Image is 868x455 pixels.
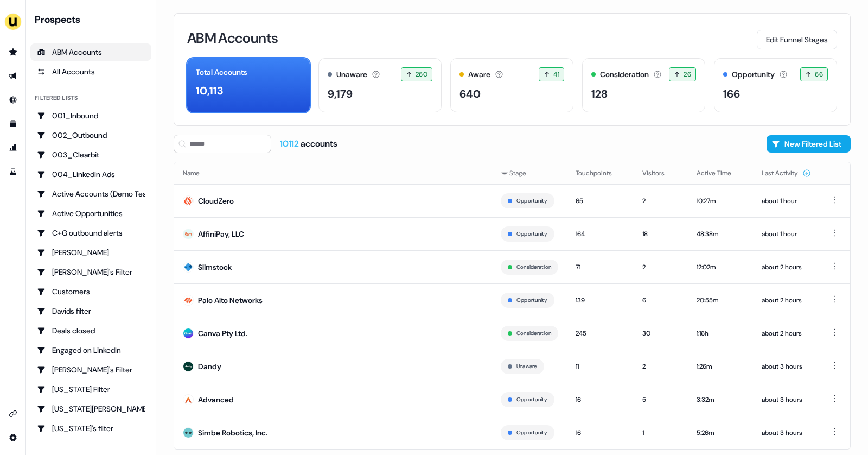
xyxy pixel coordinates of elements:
div: [US_STATE]'s filter [37,423,145,434]
a: Go to Inbound [4,91,22,109]
div: Advanced [198,394,234,405]
a: Go to Georgia Slack [30,400,151,418]
a: All accounts [30,63,151,80]
a: Go to 001_Inbound [30,107,151,124]
button: Consideration [516,262,551,272]
div: 16 [576,427,625,438]
div: Deals closed [37,325,145,336]
div: 6 [642,295,679,306]
div: about 3 hours [762,361,811,372]
div: Canva Pty Ltd. [198,328,247,339]
div: CloudZero [198,195,234,206]
div: Dandy [198,361,221,372]
div: 16 [576,394,625,405]
button: Last Activity [762,163,811,183]
a: Go to Charlotte Stone [30,244,151,261]
div: 48:38m [697,229,744,239]
a: Go to experiments [4,163,22,180]
a: Go to 004_LinkedIn Ads [30,166,151,183]
div: 5 [642,394,679,405]
button: Edit Funnel Stages [757,30,837,49]
div: 9,179 [328,86,353,102]
div: [PERSON_NAME] [37,247,145,258]
div: 139 [576,295,625,306]
div: 164 [576,229,625,239]
div: 2 [642,262,679,273]
a: Go to Geneviève's Filter [30,361,151,378]
a: Go to Charlotte's Filter [30,263,151,281]
div: [US_STATE][PERSON_NAME] [37,403,145,414]
a: Go to Georgia's filter [30,420,151,437]
div: 002_Outbound [37,130,145,141]
div: [US_STATE] Filter [37,384,145,395]
a: Go to integrations [4,405,22,422]
div: [PERSON_NAME]'s Filter [37,364,145,375]
a: Go to 003_Clearbit [30,146,151,163]
div: ABM Accounts [37,47,145,58]
div: Active Opportunities [37,208,145,219]
div: 1:26m [697,361,744,372]
a: Go to templates [4,115,22,132]
div: Opportunity [732,69,775,80]
div: Palo Alto Networks [198,295,263,306]
div: 2 [642,361,679,372]
a: Go to Active Accounts (Demo Test) [30,185,151,203]
a: Go to Engaged on LinkedIn [30,342,151,359]
div: 128 [591,86,608,102]
a: Go to Davids filter [30,302,151,320]
div: Slimstock [198,262,232,273]
a: Go to C+G outbound alerts [30,224,151,242]
div: accounts [280,138,337,150]
div: 12:02m [697,262,744,273]
div: about 3 hours [762,427,811,438]
a: Go to 002_Outbound [30,127,151,144]
span: 41 [553,69,559,80]
a: Go to prospects [4,43,22,61]
div: Stage [501,168,558,179]
div: 1 [642,427,679,438]
div: 3:32m [697,394,744,405]
a: ABM Accounts [30,43,151,61]
button: Opportunity [516,196,547,206]
span: 10112 [280,138,301,149]
div: Filtered lists [35,93,78,103]
button: Consideration [516,328,551,338]
div: AffiniPay, LLC [198,229,244,239]
span: 66 [815,69,823,80]
div: Active Accounts (Demo Test) [37,188,145,199]
div: about 2 hours [762,295,811,306]
h3: ABM Accounts [187,31,278,45]
button: Opportunity [516,295,547,305]
button: Active Time [697,163,744,183]
div: C+G outbound alerts [37,227,145,238]
div: Customers [37,286,145,297]
button: Unaware [516,362,537,371]
a: Go to attribution [4,139,22,156]
div: 65 [576,195,625,206]
span: 26 [684,69,691,80]
a: Go to Active Opportunities [30,205,151,222]
div: 003_Clearbit [37,149,145,160]
div: 20:55m [697,295,744,306]
div: 004_LinkedIn Ads [37,169,145,180]
button: Visitors [642,163,678,183]
div: 640 [459,86,481,102]
div: 166 [723,86,740,102]
div: 10:27m [697,195,744,206]
div: Engaged on LinkedIn [37,345,145,356]
div: about 2 hours [762,262,811,273]
div: [PERSON_NAME]'s Filter [37,267,145,277]
a: Go to integrations [4,429,22,446]
button: Opportunity [516,428,547,438]
button: Touchpoints [576,163,625,183]
div: 2 [642,195,679,206]
div: Davids filter [37,306,145,317]
button: Opportunity [516,395,547,405]
div: Unaware [336,69,367,80]
div: Prospects [35,13,151,26]
a: Go to Georgia Filter [30,381,151,398]
div: about 3 hours [762,394,811,405]
div: 10,113 [196,83,223,99]
div: about 2 hours [762,328,811,339]
div: Total Accounts [196,67,247,78]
